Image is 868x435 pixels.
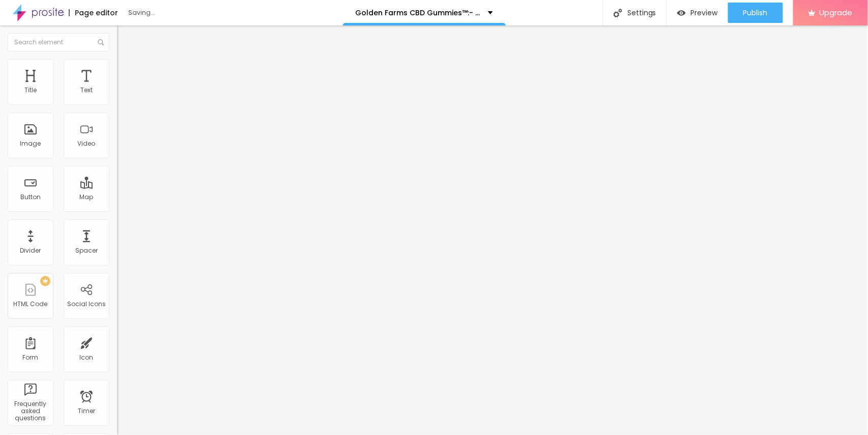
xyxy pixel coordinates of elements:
[614,9,622,17] img: Icone
[10,400,50,422] div: Frequently asked questions
[98,39,104,45] img: Icone
[691,9,718,17] span: Preview
[23,354,39,361] div: Form
[80,354,94,361] div: Icon
[67,301,106,308] div: Social Icons
[820,8,853,17] span: Upgrade
[743,9,768,17] span: Publish
[20,247,41,254] div: Divider
[20,140,41,147] div: Image
[356,9,480,16] p: Golden Farms CBD Gummies™:- How They Compare to Other CBD Edibles?
[78,407,95,415] div: Timer
[728,3,783,23] button: Publish
[69,9,118,16] div: Page editor
[80,194,94,201] div: Map
[677,9,686,17] img: view-1.svg
[117,25,868,435] iframe: Editor
[80,87,93,94] div: Text
[667,3,728,23] button: Preview
[20,194,41,201] div: Button
[8,33,109,51] input: Search element
[75,247,98,254] div: Spacer
[14,301,48,308] div: HTML Code
[128,10,245,16] div: Saving...
[24,87,37,94] div: Title
[78,140,96,147] div: Video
